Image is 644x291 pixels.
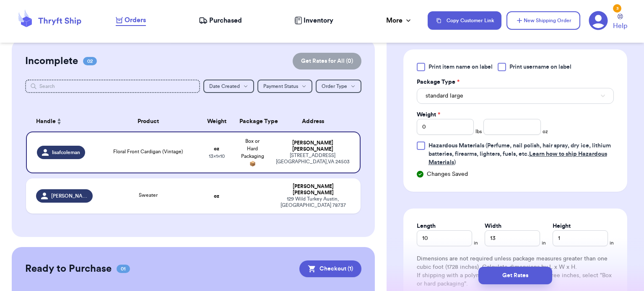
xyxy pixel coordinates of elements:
[428,143,484,149] span: Hazardous Materials
[316,80,361,93] button: Order Type
[294,15,333,26] a: Inventory
[275,140,350,152] div: [PERSON_NAME] [PERSON_NAME]
[304,15,333,26] span: Inventory
[553,222,571,230] label: Height
[428,63,493,71] span: Print item name on label
[209,15,242,26] span: Purchased
[417,111,440,119] label: Weight
[474,239,478,246] span: in
[427,170,468,178] span: Changes Saved
[199,111,235,131] th: Weight
[275,196,351,209] div: 129 Wild Turkey Austin , [GEOGRAPHIC_DATA] 78737
[417,255,614,288] div: Dimensions are not required unless package measures greater than one cubic foot (1728 inches). Ca...
[209,154,225,159] span: 13 x 1 x 10
[506,11,580,30] button: New Shipping Order
[417,78,460,86] label: Package Type
[25,54,78,68] h2: Incomplete
[214,193,219,198] strong: oz
[613,21,627,31] span: Help
[51,193,88,199] span: [PERSON_NAME].larue2
[475,128,482,135] span: lbs
[113,149,183,154] span: Floral Front Cardigan (Vintage)
[613,14,627,31] a: Help
[417,88,614,104] button: standard large
[610,239,614,246] span: in
[139,193,158,198] span: Sweater
[589,11,608,30] a: 3
[386,15,413,26] div: More
[613,4,621,13] div: 3
[25,262,112,276] h2: Ready to Purchase
[299,260,361,277] button: Checkout (1)
[209,84,240,89] span: Date Created
[293,53,361,70] button: Get Rates for All (0)
[417,222,436,230] label: Length
[485,222,501,230] label: Width
[25,80,200,93] input: Search
[214,146,219,151] strong: oz
[275,183,351,196] div: [PERSON_NAME] [PERSON_NAME]
[478,267,552,284] button: Get Rates
[98,111,198,131] th: Product
[116,15,146,26] a: Orders
[270,111,361,131] th: Address
[83,57,97,65] span: 02
[542,239,546,246] span: in
[257,80,312,93] button: Payment Status
[199,15,242,26] a: Purchased
[125,15,146,25] span: Orders
[241,139,264,166] span: Box or Hard Packaging 📦
[36,117,56,126] span: Handle
[203,80,254,93] button: Date Created
[509,63,571,71] span: Print username on label
[263,84,298,89] span: Payment Status
[428,143,611,165] span: (Perfume, nail polish, hair spray, dry ice, lithium batteries, firearms, lighters, fuels, etc. )
[428,11,501,30] button: Copy Customer Link
[322,84,347,89] span: Order Type
[234,111,270,131] th: Package Type
[52,149,80,156] span: lisafcoleman
[117,265,130,273] span: 01
[543,128,548,135] span: oz
[275,152,350,165] div: [STREET_ADDRESS] [GEOGRAPHIC_DATA] , VA 24503
[426,92,463,100] span: standard large
[56,116,62,126] button: Sort ascending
